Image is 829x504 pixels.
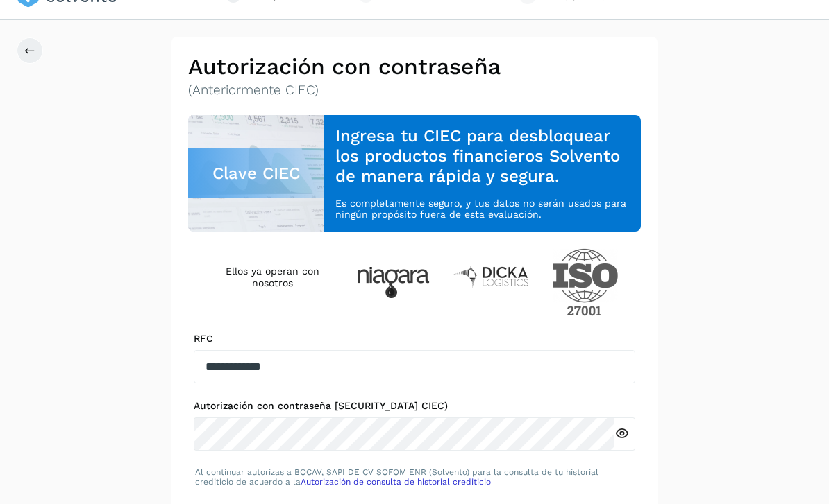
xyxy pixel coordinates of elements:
p: Es completamente seguro, y tus datos no serán usados para ningún propósito fuera de esta evaluación. [335,198,630,221]
h2: Autorización con contraseña [188,53,641,80]
label: RFC [194,333,635,345]
p: (Anteriormente CIEC) [188,82,641,98]
h3: Ingresa tu CIEC para desbloquear los productos financieros Solvento de manera rápida y segura. [335,126,630,186]
img: ISO [552,248,619,316]
img: Niagara [357,267,430,298]
h4: Ellos ya operan con nosotros [210,266,335,289]
div: Clave CIEC [188,148,324,198]
a: Autorización de consulta de historial crediticio [301,477,491,487]
p: Al continuar autorizas a BOCAV, SAPI DE CV SOFOM ENR (Solvento) para la consulta de tu historial ... [195,467,634,487]
label: Autorización con contraseña [SECURITY_DATA] CIEC) [194,400,635,412]
img: Dicka logistics [452,265,530,288]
